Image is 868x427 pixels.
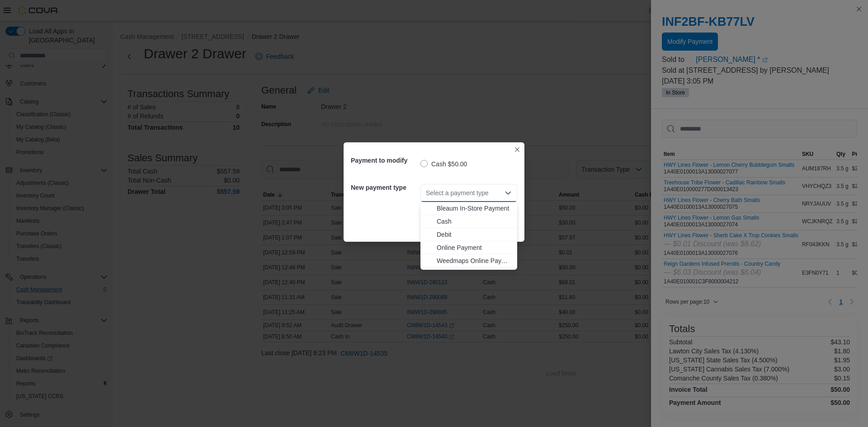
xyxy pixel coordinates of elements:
span: Debit [437,230,512,239]
input: Accessible screen reader label [426,188,427,198]
button: Cash [420,215,517,228]
button: Close list of options [505,189,512,197]
h5: Payment to modify [351,151,419,169]
button: Closes this modal window [512,144,523,155]
span: Online Payment [437,243,512,252]
button: Bleaum In-Store Payment [420,202,517,215]
button: Debit [420,228,517,241]
span: Weedmaps Online Payment [437,256,512,265]
button: Online Payment [420,241,517,254]
label: Cash $50.00 [420,159,467,169]
span: Bleaum In-Store Payment [437,204,512,213]
h5: New payment type [351,178,419,197]
button: Weedmaps Online Payment [420,254,517,267]
div: Choose from the following options [420,202,517,267]
span: Cash [437,217,512,226]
